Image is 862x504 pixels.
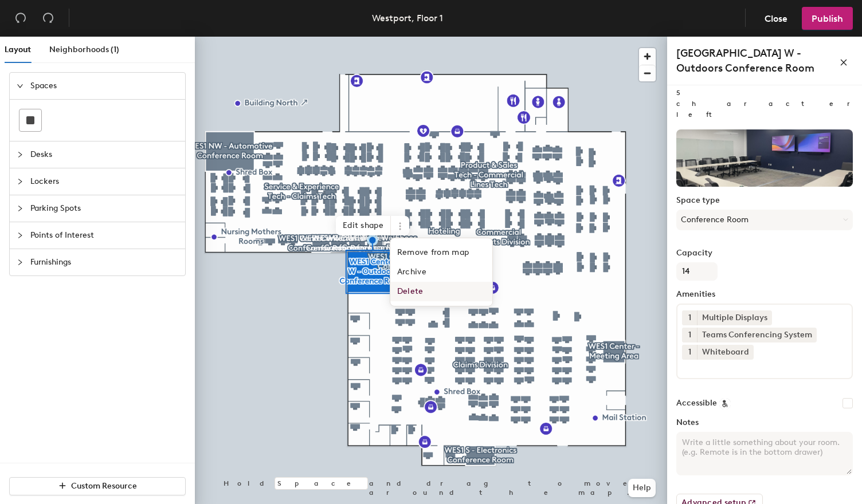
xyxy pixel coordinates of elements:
span: 1 [688,346,691,358]
span: 1 [688,312,691,324]
span: Points of Interest [30,222,178,249]
span: collapsed [17,205,23,212]
label: Amenities [676,290,853,299]
span: undo [15,12,26,23]
span: Layout [5,45,31,54]
span: 1 [688,329,691,341]
span: Delete [390,282,492,301]
span: Remove from map [390,243,492,262]
h4: [GEOGRAPHIC_DATA] W - Outdoors Conference Room [676,46,834,76]
label: Capacity [676,249,853,258]
button: Help [628,479,656,497]
span: collapsed [17,151,23,158]
button: Close [755,7,797,30]
span: close [840,58,848,66]
span: Neighborhoods (1) [49,45,119,54]
button: Conference Room [676,210,853,230]
div: Multiple Displays [697,310,772,325]
label: Notes [676,418,853,427]
span: Custom Resource [71,481,137,491]
button: Custom Resource [9,477,186,495]
label: Space type [676,196,853,205]
span: Publish [812,13,843,24]
span: Parking Spots [30,195,178,222]
button: Redo (⌘ + ⇧ + Z) [37,7,60,30]
div: Teams Conferencing System [697,328,817,342]
img: The space named WES1 Center W - Outdoors Conference Room [676,129,853,187]
span: collapsed [17,232,23,239]
span: expanded [17,82,23,89]
span: Furnishings [30,249,178,275]
span: collapsed [17,259,23,266]
p: 5 characters left [676,88,853,120]
span: collapsed [17,178,23,185]
button: 1 [682,345,697,360]
span: Close [765,13,787,24]
div: Westport, Floor 1 [372,11,443,25]
span: Desks [30,141,178,168]
span: Archive [390,262,492,282]
button: 1 [682,310,697,325]
button: 1 [682,328,697,342]
label: Accessible [676,399,717,408]
span: Edit shape [336,216,391,235]
button: Publish [802,7,853,30]
button: Undo (⌘ + Z) [9,7,32,30]
span: Spaces [30,73,178,99]
span: Lockers [30,168,178,195]
div: Whiteboard [697,345,754,360]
